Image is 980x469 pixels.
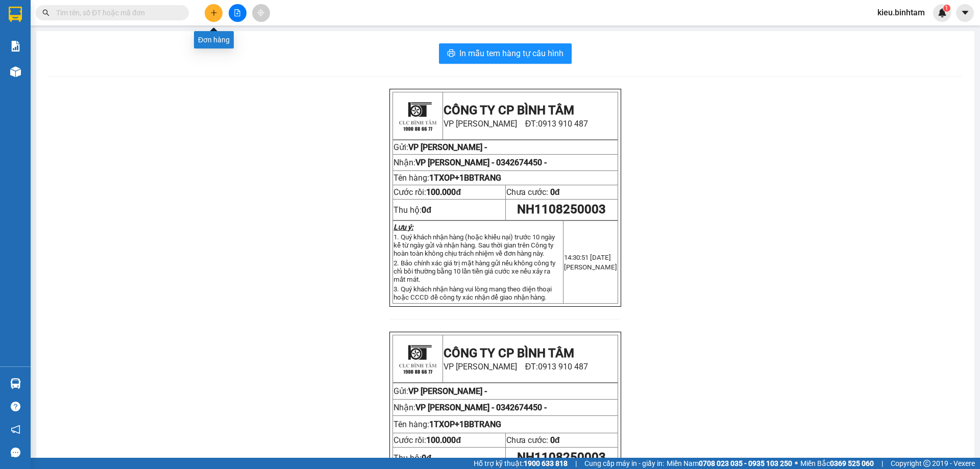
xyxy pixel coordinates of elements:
[408,386,487,396] span: VP [PERSON_NAME] -
[699,459,792,467] strong: 0708 023 035 - 0935 103 250
[538,119,588,129] span: 0913 910 487
[426,435,461,445] span: 100.000đ
[10,378,21,389] img: warehouse-icon
[517,450,606,464] span: NH1108250003
[394,233,555,257] span: 1. Quý khách nhận hàng (hoặc khiếu nại) trước 10 ngày kể từ ngày gửi và nhận hàng. Sau thời gian ...
[394,419,501,429] span: Tên hàng:
[4,59,19,68] span: Gửi:
[538,362,588,372] span: 0913 910 487
[923,460,930,467] span: copyright
[869,6,933,19] span: kieu.binhtam
[496,403,547,412] span: 0342674450 -
[506,187,560,197] span: Chưa cước:
[36,36,116,55] span: VP [PERSON_NAME] ĐT:
[394,223,413,231] strong: Lưu ý:
[584,458,664,469] span: Cung cấp máy in - giấy in:
[408,142,487,152] span: VP [PERSON_NAME] -
[961,8,970,17] span: caret-down
[10,41,21,52] img: solution-icon
[56,7,177,18] input: Tìm tên, số ĐT hoặc mã đơn
[474,458,568,469] span: Hỗ trợ kỹ thuật:
[422,205,431,215] strong: 0đ
[422,453,431,463] strong: 0đ
[444,346,574,360] strong: CÔNG TY CP BÌNH TÂM
[956,4,974,22] button: caret-down
[234,9,241,16] span: file-add
[447,49,455,59] span: printer
[394,205,431,215] span: Thu hộ:
[11,425,20,434] span: notification
[945,5,948,12] span: 1
[205,4,223,22] button: plus
[50,45,100,55] span: 0913 910 487
[795,461,798,465] span: ⚪️
[36,6,138,34] strong: CÔNG TY CP BÌNH TÂM
[575,458,577,469] span: |
[4,8,35,54] img: logo
[938,8,947,17] img: icon-new-feature
[667,458,792,469] span: Miền Nam
[394,187,461,197] span: Cước rồi:
[564,263,617,271] span: [PERSON_NAME]
[426,187,461,197] span: 100.000đ
[11,448,20,457] span: message
[19,59,97,68] span: VP [PERSON_NAME] -
[395,336,440,382] img: logo
[429,173,501,183] span: 1TXOP+1BBTRANG
[943,5,950,12] sup: 1
[42,9,50,16] span: search
[394,142,408,152] span: Gửi:
[830,459,874,467] strong: 0369 525 060
[524,459,568,467] strong: 1900 633 818
[394,158,547,167] span: Nhận:
[444,362,589,372] span: VP [PERSON_NAME] ĐT:
[459,47,563,60] span: In mẫu tem hàng tự cấu hình
[11,402,20,411] span: question-circle
[210,9,217,16] span: plus
[394,173,501,183] span: Tên hàng:
[415,403,547,412] span: VP [PERSON_NAME] -
[257,9,264,16] span: aim
[550,187,560,197] span: 0đ
[10,66,21,77] img: warehouse-icon
[429,419,501,429] span: 1TXOP+1BBTRANG
[394,386,487,396] span: Gửi:
[444,119,589,129] span: VP [PERSON_NAME] ĐT:
[252,4,270,22] button: aim
[444,103,574,117] strong: CÔNG TY CP BÌNH TÂM
[394,285,551,301] span: 3. Quý khách nhận hàng vui lòng mang theo điện thoại hoặc CCCD đề công ty xác nhận để giao nhận h...
[9,7,22,22] img: logo-vxr
[550,435,560,445] span: 0đ
[800,458,874,469] span: Miền Bắc
[394,435,461,445] span: Cước rồi:
[506,435,560,445] span: Chưa cước:
[4,71,105,91] span: Nhận:
[394,453,431,463] span: Thu hộ:
[564,254,611,261] span: 14:30:51 [DATE]
[229,4,247,22] button: file-add
[395,93,440,139] img: logo
[439,43,572,64] button: printerIn mẫu tem hàng tự cấu hình
[881,458,883,469] span: |
[517,202,606,216] span: NH1108250003
[496,158,547,167] span: 0342674450 -
[394,403,547,412] span: Nhận:
[394,259,555,283] span: 2. Bảo chính xác giá trị mặt hàng gửi nếu không công ty chỉ bồi thường bằng 10 lần tiền giá cước ...
[415,158,547,167] span: VP [PERSON_NAME] -
[4,71,105,91] span: VP [PERSON_NAME] -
